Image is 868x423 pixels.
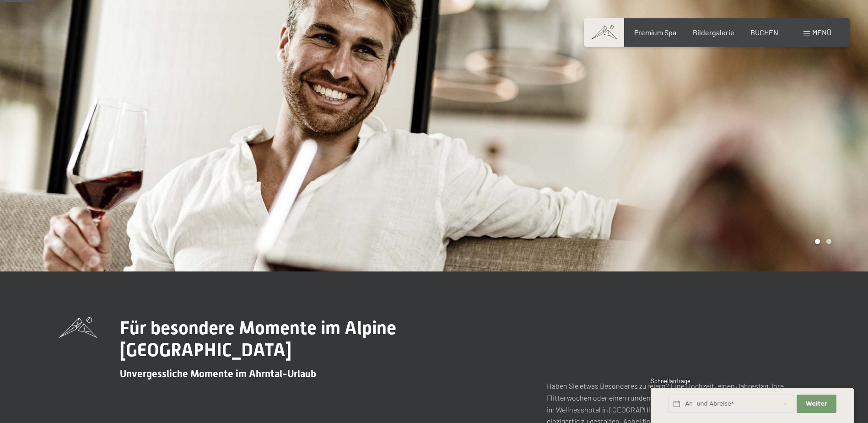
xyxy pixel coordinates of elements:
span: Unvergessliche Momente im Ahrntal-Urlaub [120,368,316,380]
div: Carousel Page 1 (Current Slide) [815,239,820,244]
a: BUCHEN [750,28,778,37]
span: Weiter [806,400,827,408]
a: Bildergalerie [693,28,734,37]
a: Premium Spa [634,28,676,37]
span: Schnellanfrage [651,377,690,385]
span: Menü [812,28,831,37]
div: Carousel Pagination [812,239,831,244]
div: Carousel Page 2 [826,239,831,244]
span: Für besondere Momente im Alpine [GEOGRAPHIC_DATA] [120,317,396,361]
button: Weiter [797,395,836,413]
